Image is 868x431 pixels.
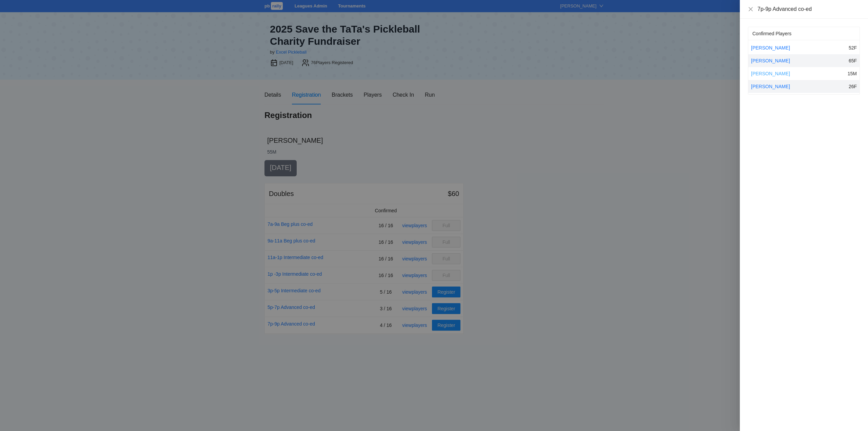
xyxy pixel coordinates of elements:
a: [PERSON_NAME] [751,84,790,89]
div: Confirmed Players [752,27,855,40]
div: 26F [847,83,857,90]
a: [PERSON_NAME] [751,71,790,76]
div: 7p-9p Advanced co-ed [757,5,860,13]
div: 65F [847,57,857,64]
span: close [748,6,753,12]
div: 52F [847,44,857,52]
button: Close [748,6,753,12]
a: [PERSON_NAME] [751,58,790,63]
a: [PERSON_NAME] [751,45,790,51]
div: 15M [847,70,857,77]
